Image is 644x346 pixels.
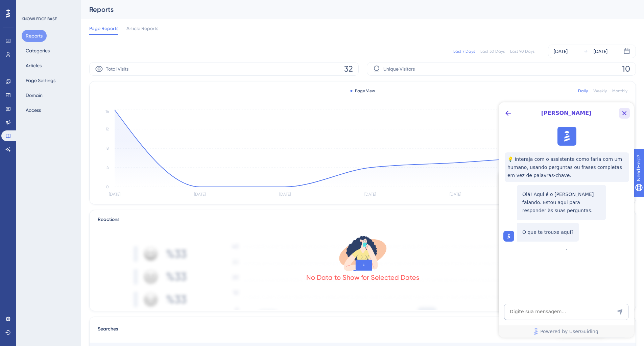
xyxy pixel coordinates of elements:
tspan: [DATE] [279,192,291,197]
div: Weekly [593,88,607,94]
div: No Data to Show for Selected Dates [306,273,419,282]
div: Last 30 Days [480,49,505,54]
div: [DATE] [554,47,568,55]
div: Reactions [98,216,627,224]
div: Last 90 Days [510,49,534,54]
div: Page View [350,88,375,94]
span: Page Reports [89,24,118,32]
tspan: [DATE] [109,192,120,197]
tspan: 8 [106,146,109,151]
tspan: 16 [105,109,109,114]
tspan: [DATE] [450,192,461,197]
tspan: 0 [106,184,109,189]
tspan: [DATE] [194,192,206,197]
div: Monthly [612,88,627,94]
tspan: [DATE] [364,192,376,197]
span: Searches [98,325,118,337]
tspan: 12 [105,127,109,131]
span: 10 [622,64,630,74]
span: Need Help? [16,2,42,10]
tspan: 4 [106,165,109,170]
iframe: UserGuiding AI Assistant [499,102,634,338]
span: Total Visits [106,65,128,73]
div: Last 7 Days [453,49,475,54]
span: Unique Visitors [383,65,415,73]
div: Reports [89,5,619,14]
div: Daily [578,88,588,94]
span: Article Reports [126,24,158,32]
span: 32 [344,64,353,74]
div: [DATE] [594,47,607,55]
